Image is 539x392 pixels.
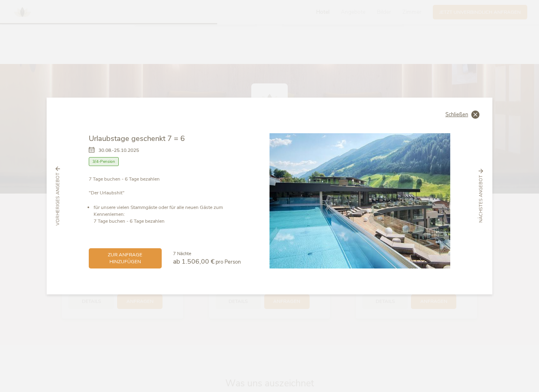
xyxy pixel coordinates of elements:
[173,257,215,266] span: ab 1.506,00 €
[89,190,124,196] strong: "Der Urlaubshit"
[173,251,191,257] span: 7 Nächte
[98,147,139,154] span: 30.08.-25.10.2025
[89,157,119,166] span: 3/4-Pension
[269,133,450,268] img: Urlaubstage geschenkt 7 = 6
[445,112,468,117] span: Schließen
[216,258,241,266] span: pro Person
[89,133,185,143] span: Urlaubstage geschenkt 7 = 6
[478,175,484,223] span: nächstes Angebot
[94,204,241,224] li: für unsere vielen Stammgäste oder für alle neuen Gäste zum Kennenlernen: 7 Tage buchen - 6 Tage b...
[89,176,241,196] p: 7 Tage buchen - 6 Tage bezahlen
[55,173,61,226] span: vorheriges Angebot
[95,251,155,265] span: zur Anfrage hinzufügen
